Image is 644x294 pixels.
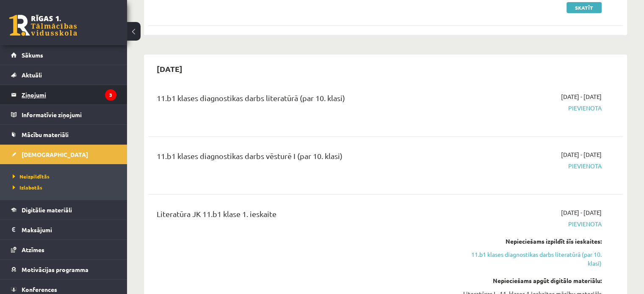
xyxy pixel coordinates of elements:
[22,286,57,293] span: Konferences
[22,105,116,124] legend: Informatīvie ziņojumi
[22,246,44,253] span: Atzīmes
[11,65,116,85] a: Aktuāli
[462,276,602,285] div: Nepieciešams apgūt digitālo materiālu:
[462,237,602,246] div: Nepieciešams izpildīt šīs ieskaites:
[462,162,602,170] span: Pievienota
[11,145,116,164] a: [DEMOGRAPHIC_DATA]
[157,208,449,224] div: Literatūra JK 11.b1 klase 1. ieskaite
[22,266,88,273] span: Motivācijas programma
[462,250,602,268] a: 11.b1 klases diagnostikas darbs literatūrā (par 10. klasi)
[11,105,116,124] a: Informatīvie ziņojumi
[22,85,116,104] legend: Ziņojumi
[11,125,116,144] a: Mācību materiāli
[13,184,42,191] span: Izlabotās
[157,92,449,108] div: 11.b1 klases diagnostikas darbs literatūrā (par 10. klasi)
[22,220,116,239] legend: Maksājumi
[462,220,602,228] span: Pievienota
[561,150,602,159] span: [DATE] - [DATE]
[11,220,116,239] a: Maksājumi
[11,200,116,220] a: Digitālie materiāli
[157,150,449,166] div: 11.b1 klases diagnostikas darbs vēsturē I (par 10. klasi)
[148,59,191,79] h2: [DATE]
[567,2,602,13] a: Skatīt
[11,260,116,279] a: Motivācijas programma
[11,240,116,259] a: Atzīmes
[561,208,602,217] span: [DATE] - [DATE]
[462,104,602,113] span: Pievienota
[105,89,116,101] i: 3
[13,184,119,191] a: Izlabotās
[13,173,119,180] a: Neizpildītās
[22,151,88,158] span: [DEMOGRAPHIC_DATA]
[22,206,72,214] span: Digitālie materiāli
[13,173,50,180] span: Neizpildītās
[561,92,602,101] span: [DATE] - [DATE]
[11,45,116,65] a: Sākums
[22,131,69,138] span: Mācību materiāli
[22,71,42,79] span: Aktuāli
[9,15,77,36] a: Rīgas 1. Tālmācības vidusskola
[22,51,43,59] span: Sākums
[11,85,116,104] a: Ziņojumi3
